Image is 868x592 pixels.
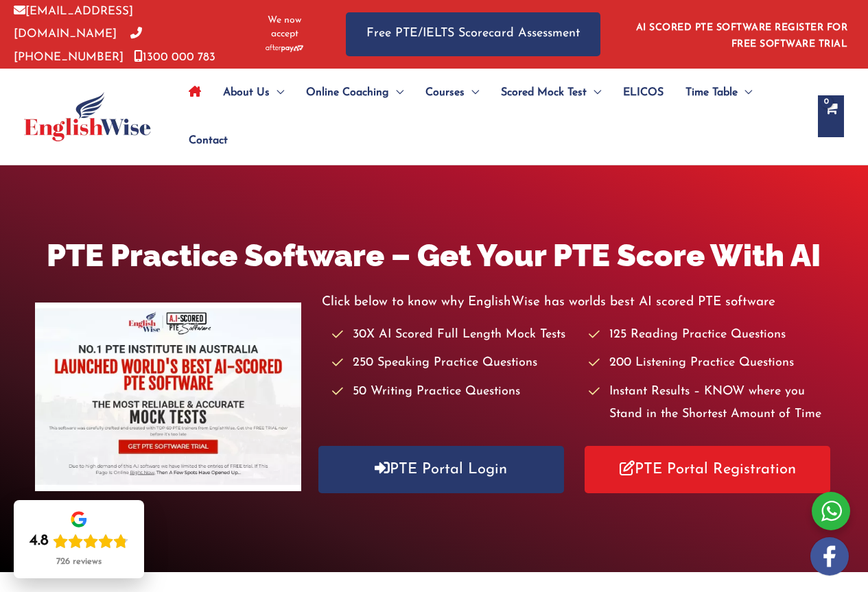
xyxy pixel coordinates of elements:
[322,291,834,313] p: Click below to know why EnglishWise has worlds best AI scored PTE software
[636,23,848,49] a: AI SCORED PTE SOFTWARE REGISTER FOR FREE SOFTWARE TRIAL
[585,446,830,493] a: PTE Portal Registration
[35,303,301,491] img: pte-institute-main
[628,12,854,56] aside: Header Widget 1
[56,556,102,567] div: 726 reviews
[24,92,151,141] img: cropped-ew-logo
[35,234,834,277] h1: PTE Practice Software – Get Your PTE Score With AI
[389,69,403,117] span: Menu Toggle
[332,381,576,403] li: 50 Writing Practice Questions
[318,446,564,493] a: PTE Portal Login
[501,69,587,117] span: Scored Mock Test
[810,537,849,576] img: white-facebook.png
[490,69,612,117] a: Scored Mock TestMenu Toggle
[178,69,804,165] nav: Site Navigation: Main Menu
[425,69,465,117] span: Courses
[266,45,303,52] img: Afterpay-Logo
[223,69,270,117] span: About Us
[14,28,142,62] a: [PHONE_NUMBER]
[189,117,228,165] span: Contact
[14,5,133,40] a: [EMAIL_ADDRESS][DOMAIN_NAME]
[818,95,844,137] a: View Shopping Cart, empty
[332,324,576,346] li: 30X AI Scored Full Length Mock Tests
[414,69,490,117] a: CoursesMenu Toggle
[178,117,228,165] a: Contact
[332,352,576,375] li: 250 Speaking Practice Questions
[589,324,833,346] li: 125 Reading Practice Questions
[612,69,675,117] a: ELICOS
[270,69,284,117] span: Menu Toggle
[295,69,414,117] a: Online CoachingMenu Toggle
[738,69,752,117] span: Menu Toggle
[587,69,601,117] span: Menu Toggle
[623,69,664,117] span: ELICOS
[675,69,763,117] a: Time TableMenu Toggle
[257,14,312,41] span: We now accept
[465,69,479,117] span: Menu Toggle
[30,532,49,551] div: 4.8
[346,12,600,56] a: Free PTE/IELTS Scorecard Assessment
[30,532,128,551] div: Rating: 4.8 out of 5
[134,51,215,63] a: 1300 000 783
[306,69,389,117] span: Online Coaching
[685,69,738,117] span: Time Table
[589,381,833,427] li: Instant Results – KNOW where you Stand in the Shortest Amount of Time
[212,69,295,117] a: About UsMenu Toggle
[589,352,833,375] li: 200 Listening Practice Questions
